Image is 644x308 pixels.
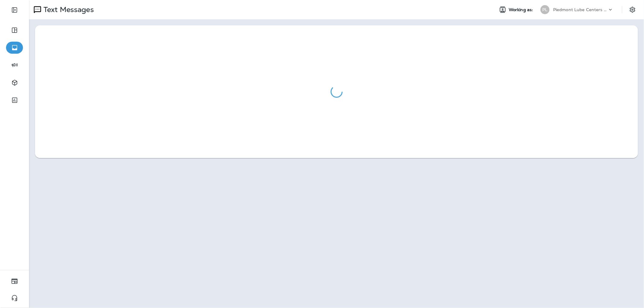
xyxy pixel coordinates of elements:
[6,4,23,16] button: Expand Sidebar
[41,5,94,14] p: Text Messages
[553,7,607,12] p: Piedmont Lube Centers LLC
[540,5,549,14] div: PL
[627,4,638,15] button: Settings
[509,7,534,12] span: Working as:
